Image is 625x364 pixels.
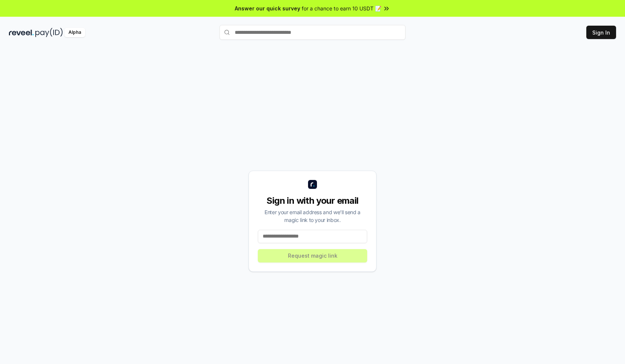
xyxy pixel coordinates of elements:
[9,28,34,37] img: reveel_dark
[64,28,85,37] div: Alpha
[302,4,381,12] span: for a chance to earn 10 USDT 📝
[586,26,616,39] button: Sign In
[258,208,367,224] div: Enter your email address and we’ll send a magic link to your inbox.
[35,28,63,37] img: pay_id
[235,4,300,12] span: Answer our quick survey
[258,195,367,207] div: Sign in with your email
[308,180,317,189] img: logo_small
